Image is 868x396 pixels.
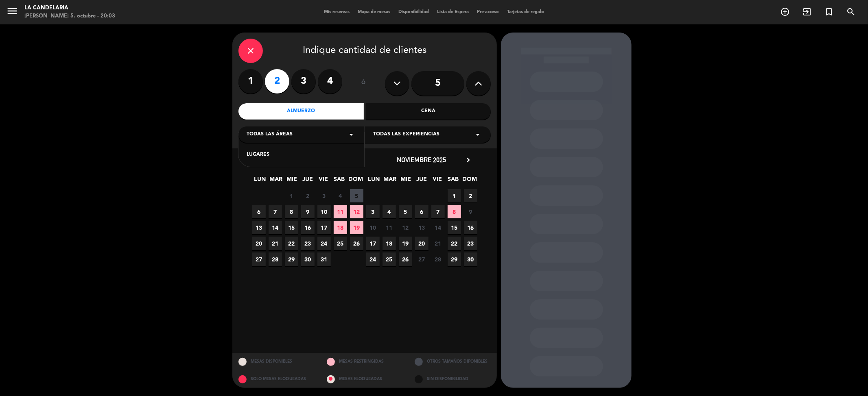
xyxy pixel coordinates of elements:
span: 12 [350,205,363,218]
span: 13 [415,221,429,234]
span: Tarjetas de regalo [503,10,548,14]
span: 1 [448,189,461,202]
span: 19 [399,237,412,250]
span: 4 [383,205,396,218]
span: 14 [431,221,445,234]
span: Pre-acceso [473,10,503,14]
span: 14 [269,221,282,234]
span: JUE [301,174,315,188]
span: DOM [349,174,362,188]
span: MAR [383,174,397,188]
i: chevron_right [464,156,472,164]
span: 23 [301,237,315,250]
span: 20 [415,237,429,250]
div: Cena [366,103,491,120]
span: 16 [301,221,315,234]
div: MESAS RESTRINGIDAS [321,353,409,370]
div: [PERSON_NAME] 5. octubre - 20:03 [24,12,115,20]
span: 27 [252,252,266,266]
span: 21 [269,237,282,250]
span: VIE [317,174,330,188]
span: MAR [269,174,283,188]
span: 2 [301,189,315,202]
label: 1 [238,69,263,94]
span: LUN [367,174,381,188]
span: MIE [285,174,299,188]
div: SIN DISPONIBILIDAD [409,370,497,388]
span: 9 [301,205,315,218]
span: 8 [448,205,461,218]
span: 18 [383,237,396,250]
span: 25 [334,237,347,250]
span: 25 [383,252,396,266]
span: 22 [448,237,461,250]
span: 28 [431,252,445,266]
span: VIE [431,174,444,188]
div: ó [350,69,377,98]
span: DOM [463,174,476,188]
i: arrow_drop_down [346,130,356,139]
span: 30 [464,252,477,266]
span: 5 [350,189,363,202]
span: 15 [448,221,461,234]
span: 3 [366,205,380,218]
span: 5 [399,205,412,218]
span: MIE [399,174,413,188]
span: 29 [448,252,461,266]
span: 26 [399,252,412,266]
span: 6 [415,205,429,218]
div: SOLO MESAS BLOQUEADAS [232,370,321,388]
div: LA CANDELARIA [24,4,115,12]
span: SAB [333,174,346,188]
label: 4 [318,69,342,94]
span: 12 [399,221,412,234]
span: 6 [252,205,266,218]
div: Almuerzo [238,103,364,120]
div: LUGARES [247,151,356,159]
span: 30 [301,252,315,266]
span: Todas las áreas [247,131,293,139]
span: 13 [252,221,266,234]
i: turned_in_not [824,7,834,17]
span: 17 [366,237,380,250]
i: arrow_drop_down [473,130,483,139]
i: search [846,7,856,17]
button: menu [6,5,18,20]
span: Disponibilidad [394,10,433,14]
label: 2 [265,69,289,94]
span: 15 [285,221,298,234]
span: 29 [285,252,298,266]
span: 4 [334,189,347,202]
i: exit_to_app [802,7,812,17]
span: 24 [317,237,331,250]
div: Indique cantidad de clientes [238,39,491,63]
span: SAB [447,174,460,188]
span: 26 [350,237,363,250]
span: noviembre 2025 [397,156,446,164]
span: Mapa de mesas [354,10,394,14]
span: Todas las experiencias [373,131,439,139]
span: 23 [464,237,477,250]
span: Lista de Espera [433,10,473,14]
div: MESAS BLOQUEADAS [321,370,409,388]
span: 31 [317,252,331,266]
span: 9 [464,205,477,218]
span: 16 [464,221,477,234]
div: MESAS DISPONIBLES [232,353,321,370]
span: 19 [350,221,363,234]
span: 10 [317,205,331,218]
i: close [246,46,256,56]
i: menu [6,5,18,17]
span: 7 [269,205,282,218]
span: 28 [269,252,282,266]
span: 11 [383,221,396,234]
i: add_circle_outline [780,7,790,17]
span: 27 [415,252,429,266]
span: 1 [285,189,298,202]
span: 18 [334,221,347,234]
span: 22 [285,237,298,250]
span: 20 [252,237,266,250]
span: JUE [415,174,429,188]
span: 17 [317,221,331,234]
span: 3 [317,189,331,202]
